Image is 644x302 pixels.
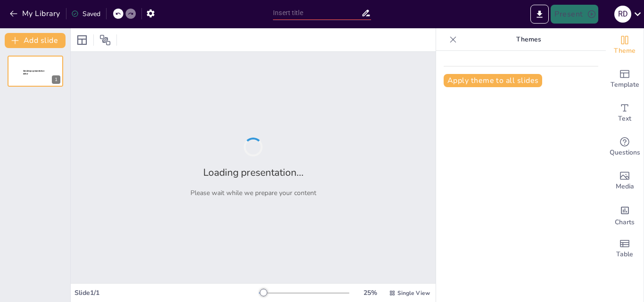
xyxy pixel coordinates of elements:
div: R D [614,6,631,23]
span: Template [611,80,639,90]
div: 1 [52,75,60,84]
div: Add images, graphics, shapes or video [606,164,644,198]
span: Questions [610,147,640,158]
button: Export to PowerPoint [530,5,549,24]
span: Position [99,34,111,46]
p: Please wait while we prepare your content [190,188,316,197]
div: Get real-time input from your audience [606,130,644,164]
div: Saved [71,9,100,18]
span: Charts [615,217,635,228]
p: Themes [461,28,596,51]
button: Apply theme to all slides [444,74,542,87]
span: Media [616,181,634,192]
span: Table [616,249,633,260]
span: Single View [397,289,430,297]
span: Sendsteps presentation editor [23,70,44,75]
button: Present [551,5,598,24]
button: Add slide [5,33,66,48]
h2: Loading presentation... [203,166,304,179]
div: 25 % [359,288,381,297]
span: Theme [614,46,636,56]
div: 1 [8,56,63,87]
div: Change the overall theme [606,28,644,62]
div: Add ready made slides [606,62,644,96]
button: My Library [7,6,64,21]
input: Insert title [273,6,361,20]
div: Slide 1 / 1 [74,288,259,297]
div: Layout [74,33,90,48]
div: Add charts and graphs [606,198,644,232]
div: Add a table [606,232,644,266]
button: R D [614,5,631,24]
div: Add text boxes [606,96,644,130]
span: Text [618,114,631,124]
